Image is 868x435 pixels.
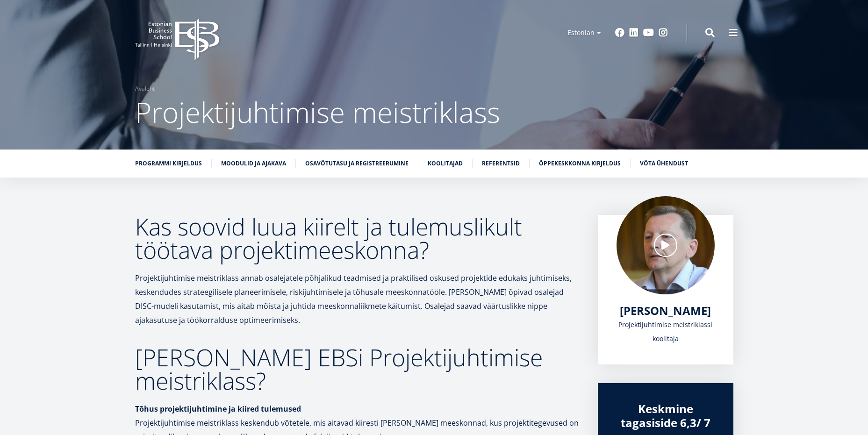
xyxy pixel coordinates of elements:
[620,304,711,318] a: [PERSON_NAME]
[482,159,520,168] a: Referentsid
[629,28,638,37] a: Linkedin
[659,28,668,37] a: Instagram
[135,215,579,262] h2: Kas soovid luua kiirelt ja tulemuslikult töötava projektimeeskonna?
[135,93,500,131] span: Projektijuhtimise meistriklass
[135,84,155,93] a: Avaleht
[615,28,624,37] a: Facebook
[135,346,579,392] h2: [PERSON_NAME] EBSi Projektijuhtimise meistriklass?
[221,159,286,168] a: Moodulid ja ajakava
[135,404,301,414] strong: Tõhus projektijuhtimine ja kiired tulemused
[135,271,579,327] p: Projektijuhtimise meistriklass annab osalejatele põhjalikud teadmised ja praktilised oskused proj...
[617,402,715,430] div: Keskmine tagasiside 6,3/ 7
[305,159,409,168] a: Osavõtutasu ja registreerumine
[617,318,715,346] div: Projektijuhtimise meistriklassi koolitaja
[643,28,654,37] a: Youtube
[135,159,202,168] a: Programmi kirjeldus
[640,159,688,168] a: Võta ühendust
[620,303,711,318] span: [PERSON_NAME]
[428,159,463,168] a: Koolitajad
[539,159,621,168] a: Õppekeskkonna kirjeldus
